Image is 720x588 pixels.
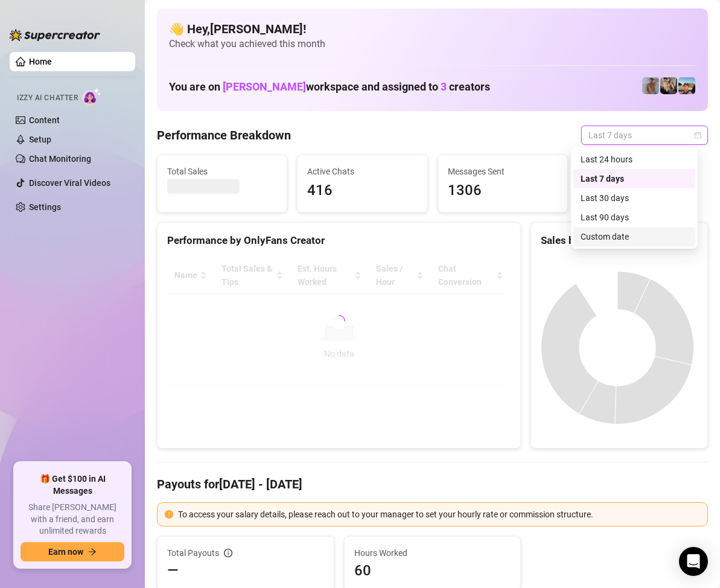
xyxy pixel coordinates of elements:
img: Joey [642,77,659,94]
span: 416 [307,179,417,202]
img: George [660,77,677,94]
span: — [167,561,179,580]
div: Last 7 days [581,172,688,185]
span: arrow-right [88,548,97,556]
h4: Performance Breakdown [157,127,291,144]
span: loading [331,313,348,330]
a: Discover Viral Videos [29,178,110,188]
a: Setup [29,135,51,144]
div: Last 30 days [581,191,688,205]
a: Settings [29,202,61,212]
div: Last 30 days [573,188,695,208]
span: Share [PERSON_NAME] with a friend, and earn unlimited rewards [21,502,124,537]
div: Custom date [573,227,695,246]
div: Last 24 hours [573,150,695,169]
span: 🎁 Get $100 in AI Messages [21,473,124,497]
div: To access your salary details, please reach out to your manager to set your hourly rate or commis... [178,508,700,521]
div: Last 7 days [573,169,695,188]
span: calendar [694,132,701,139]
div: Last 24 hours [581,153,688,166]
img: Zach [678,77,695,94]
h4: 👋 Hey, [PERSON_NAME] ! [169,21,696,37]
span: info-circle [224,549,232,557]
span: 1306 [448,179,558,202]
span: Messages Sent [448,165,558,178]
a: Chat Monitoring [29,154,91,164]
span: Earn now [48,547,83,557]
div: Performance by OnlyFans Creator [167,232,511,249]
div: Last 90 days [573,208,695,227]
a: Home [29,57,52,66]
span: Total Payouts [167,546,219,560]
span: Total Sales [167,165,277,178]
div: Last 90 days [581,211,688,224]
img: AI Chatter [83,88,101,105]
span: Izzy AI Chatter [17,92,78,104]
button: Earn nowarrow-right [21,542,124,561]
h4: Payouts for [DATE] - [DATE] [157,476,708,493]
span: exclamation-circle [165,510,173,519]
div: Sales by OnlyFans Creator [541,232,698,249]
span: Active Chats [307,165,417,178]
a: Content [29,115,60,125]
span: Last 7 days [588,126,701,144]
h1: You are on workspace and assigned to creators [169,80,490,94]
span: Hours Worked [354,546,511,560]
img: logo-BBDzfeDw.svg [10,29,100,41]
span: [PERSON_NAME] [223,80,306,93]
span: Check what you achieved this month [169,37,696,51]
span: 3 [441,80,447,93]
div: Custom date [581,230,688,243]
div: Open Intercom Messenger [679,547,708,576]
span: 60 [354,561,511,580]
